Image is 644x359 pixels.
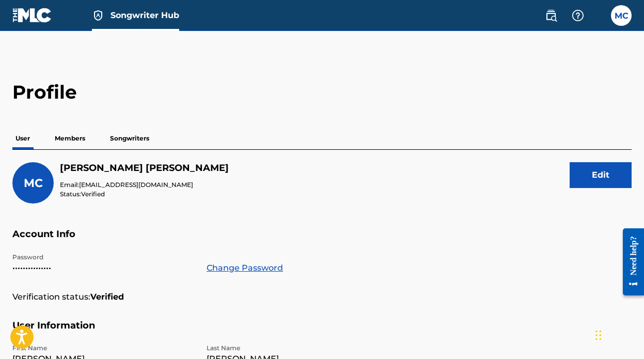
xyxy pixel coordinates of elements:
span: [EMAIL_ADDRESS][DOMAIN_NAME] [79,181,193,189]
span: Songwriter Hub [111,9,179,21]
p: Email: [60,180,229,190]
iframe: Chat Widget [592,309,644,359]
p: ••••••••••••••• [12,262,194,274]
p: User [12,128,33,149]
p: Status: [60,190,229,199]
p: Songwriters [107,128,152,149]
div: Help [568,5,588,26]
h5: MARCO CUADRA [60,162,229,174]
button: Edit [570,162,632,188]
img: MLC Logo [12,8,52,23]
p: Verification status: [12,291,90,303]
a: Public Search [541,5,561,26]
p: Password [12,253,194,262]
strong: Verified [90,291,124,303]
img: help [572,9,584,22]
img: search [545,9,557,22]
div: User Menu [611,5,632,26]
span: Verified [81,190,105,198]
p: Members [52,128,88,149]
a: Change Password [207,262,283,274]
h2: Profile [12,81,632,104]
div: Notifications [594,10,605,21]
h5: Account Info [12,228,632,253]
img: Top Rightsholder [92,9,104,22]
iframe: Resource Center [615,221,644,304]
span: MC [24,176,43,190]
p: First Name [12,344,194,353]
p: Last Name [207,344,388,353]
div: Drag [595,320,602,351]
h5: User Information [12,320,632,344]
